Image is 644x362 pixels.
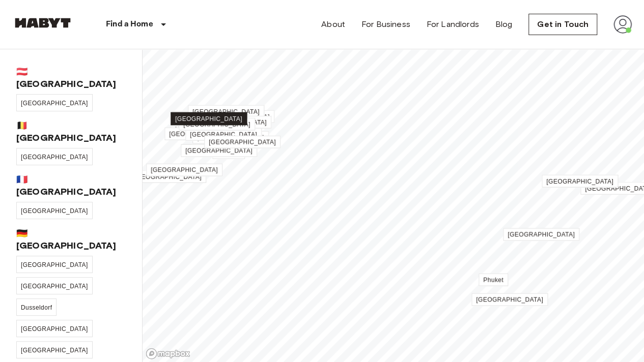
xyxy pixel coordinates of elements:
[546,178,613,185] span: [GEOGRAPHIC_DATA]
[181,146,257,157] div: Map marker
[16,298,57,316] a: Dusseldorf
[542,175,618,188] a: [GEOGRAPHIC_DATA]
[16,173,126,198] span: 🇫🇷 [GEOGRAPHIC_DATA]
[172,115,248,126] div: Map marker
[542,176,618,187] div: Map marker
[106,18,153,31] p: Find a Home
[172,111,248,124] a: [GEOGRAPHIC_DATA]
[209,139,276,146] span: [GEOGRAPHIC_DATA]
[192,108,260,115] span: [GEOGRAPHIC_DATA]
[185,128,262,141] a: [GEOGRAPHIC_DATA]
[21,207,88,215] span: [GEOGRAPHIC_DATA]
[21,347,88,354] span: [GEOGRAPHIC_DATA]
[479,274,508,286] a: Phuket
[471,295,548,306] div: Map marker
[613,15,632,34] img: avatar
[146,348,190,359] a: Mapbox logo
[483,277,503,284] span: Phuket
[175,115,242,123] span: [GEOGRAPHIC_DATA]
[495,18,513,31] a: Blog
[21,100,88,107] span: [GEOGRAPHIC_DATA]
[164,128,241,140] a: [GEOGRAPHIC_DATA]
[183,121,250,128] span: [GEOGRAPHIC_DATA]
[21,325,88,333] span: [GEOGRAPHIC_DATA]
[16,148,93,165] a: [GEOGRAPHIC_DATA]
[164,129,241,140] div: Map marker
[471,293,548,306] a: [GEOGRAPHIC_DATA]
[21,261,88,268] span: [GEOGRAPHIC_DATA]
[171,120,247,131] div: Map marker
[503,228,579,241] a: [GEOGRAPHIC_DATA]
[185,147,253,155] span: [GEOGRAPHIC_DATA]
[212,148,245,159] div: Map marker
[130,170,206,183] a: [GEOGRAPHIC_DATA]
[151,167,218,174] span: [GEOGRAPHIC_DATA]
[16,66,126,90] span: 🇦🇹 [GEOGRAPHIC_DATA]
[12,18,73,28] img: Habyt
[188,107,264,117] div: Map marker
[427,18,479,31] a: For Landlords
[16,320,93,337] a: [GEOGRAPHIC_DATA]
[197,134,264,141] span: [GEOGRAPHIC_DATA]
[204,137,281,148] div: Map marker
[16,256,93,273] a: [GEOGRAPHIC_DATA]
[181,144,257,157] a: [GEOGRAPHIC_DATA]
[169,131,236,138] span: [GEOGRAPHIC_DATA]
[130,172,206,183] div: Map marker
[203,113,270,120] span: [GEOGRAPHIC_DATA]
[476,296,543,304] span: [GEOGRAPHIC_DATA]
[190,131,257,138] span: [GEOGRAPHIC_DATA]
[16,227,126,252] span: 🇩🇪 [GEOGRAPHIC_DATA]
[503,230,579,240] div: Map marker
[21,304,52,311] span: Dusseldorf
[200,119,267,126] span: [GEOGRAPHIC_DATA]
[321,18,345,31] a: About
[188,105,264,118] a: [GEOGRAPHIC_DATA]
[204,136,281,148] a: [GEOGRAPHIC_DATA]
[16,202,93,219] a: [GEOGRAPHIC_DATA]
[134,173,202,180] span: [GEOGRAPHIC_DATA]
[21,154,88,161] span: [GEOGRAPHIC_DATA]
[361,18,410,31] a: For Business
[192,133,269,143] div: Map marker
[16,341,93,358] a: [GEOGRAPHIC_DATA]
[16,94,93,111] a: [GEOGRAPHIC_DATA]
[508,231,575,238] span: [GEOGRAPHIC_DATA]
[21,283,88,290] span: [GEOGRAPHIC_DATA]
[146,165,222,176] div: Map marker
[528,14,597,35] a: Get in Touch
[146,164,222,176] a: [GEOGRAPHIC_DATA]
[16,277,93,294] a: [GEOGRAPHIC_DATA]
[171,112,247,125] a: [GEOGRAPHIC_DATA]
[171,114,247,125] div: Map marker
[185,130,262,140] div: Map marker
[179,119,255,130] div: Map marker
[479,275,508,286] div: Map marker
[16,119,126,144] span: 🇧🇪 [GEOGRAPHIC_DATA]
